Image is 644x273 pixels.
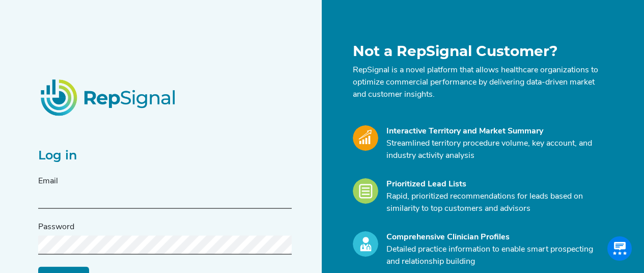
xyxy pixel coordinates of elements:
[386,190,600,215] p: Rapid, prioritized recommendations for leads based on similarity to top customers and advisors
[353,64,600,101] p: RepSignal is a novel platform that allows healthcare organizations to optimize commercial perform...
[386,178,600,190] div: Prioritized Lead Lists
[38,148,292,163] h2: Log in
[386,138,600,162] p: Streamlined territory procedure volume, key account, and industry activity analysis
[353,43,600,60] h1: Not a RepSignal Customer?
[353,178,378,204] img: Leads_Icon.28e8c528.svg
[38,175,58,187] label: Email
[28,67,190,128] img: RepSignalLogo.20539ed3.png
[353,231,378,257] img: Profile_Icon.739e2aba.svg
[38,221,74,233] label: Password
[386,125,600,138] div: Interactive Territory and Market Summary
[386,243,600,268] p: Detailed practice information to enable smart prospecting and relationship building
[353,125,378,151] img: Market_Icon.a700a4ad.svg
[386,231,600,243] div: Comprehensive Clinician Profiles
